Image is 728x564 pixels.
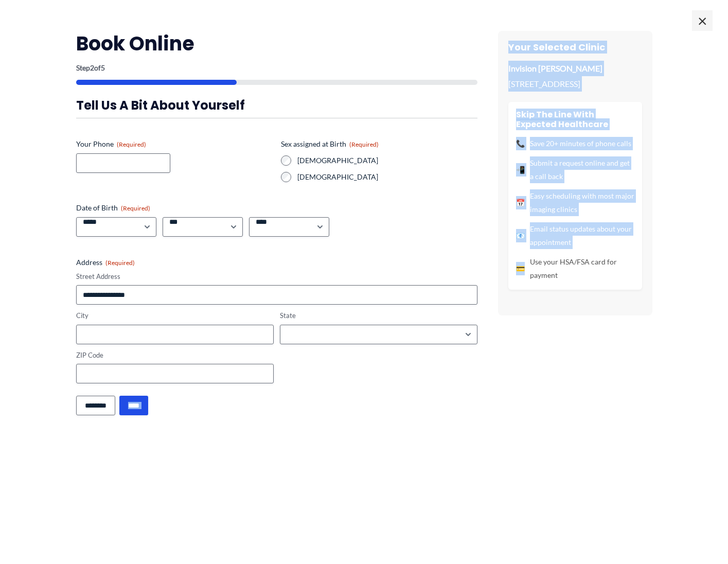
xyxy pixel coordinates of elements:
legend: Date of Birth [76,203,150,213]
span: (Required) [117,140,146,148]
h3: Tell us a bit about yourself [76,97,477,113]
label: [DEMOGRAPHIC_DATA] [297,172,477,182]
h4: Skip the line with Expected Healthcare [516,110,634,129]
li: Save 20+ minutes of phone calls [516,137,634,150]
label: ZIP Code [76,350,274,360]
span: (Required) [121,204,150,212]
span: 2 [90,63,94,72]
li: Email status updates about your appointment [516,222,634,249]
label: City [76,311,274,321]
label: Street Address [76,272,477,281]
span: 5 [101,63,105,72]
span: 📞 [516,137,525,150]
legend: Address [76,257,135,268]
label: Your Phone [76,139,273,149]
span: 📧 [516,229,525,242]
p: [STREET_ADDRESS] [508,76,642,92]
label: State [280,311,477,321]
h2: Book Online [76,31,477,56]
p: Invision [PERSON_NAME] [508,61,642,76]
li: Submit a request online and get a call back [516,156,634,183]
span: 💳 [516,262,525,275]
span: (Required) [349,140,379,148]
span: 📅 [516,196,525,209]
p: Step of [76,64,477,72]
li: Use your HSA/FSA card for payment [516,255,634,282]
h3: Your Selected Clinic [508,41,642,53]
li: Easy scheduling with most major imaging clinics [516,189,634,216]
span: (Required) [105,259,135,267]
legend: Sex assigned at Birth [281,139,379,149]
label: [DEMOGRAPHIC_DATA] [297,155,477,166]
span: × [692,10,713,31]
span: 📲 [516,163,525,177]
